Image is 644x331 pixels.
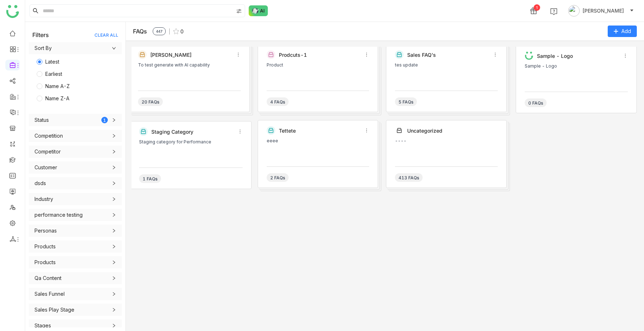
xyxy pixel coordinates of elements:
img: help.svg [550,8,557,15]
span: Add [621,27,631,35]
div: Sales Play Stage [29,304,122,316]
div: Staging category [151,129,234,135]
div: 413 FAQs [395,173,423,182]
img: favourite.svg [173,28,179,34]
div: 1 [101,117,108,123]
div: Qa Content [34,274,61,282]
div: tettete [279,128,361,134]
span: 447 [153,27,166,35]
span: Name A-Z [42,82,73,90]
div: Sample - Logo [537,53,620,59]
div: performance testing [29,209,122,221]
div: Filters [32,31,49,38]
div: tes update [395,63,498,68]
div: Sales Funnel [29,288,122,300]
img: ask-buddy-normal.svg [249,5,268,16]
div: Products [29,256,122,268]
div: 2 FAQs [267,173,289,182]
div: To test generate with AI capability [138,63,241,68]
button: [PERSON_NAME] [567,5,635,17]
div: Staging category for Performance [139,139,243,144]
div: Products [34,243,56,250]
div: Competitor [34,148,61,156]
div: Customer [29,161,122,174]
div: Sales FAQ's [407,52,489,58]
div: 1 FAQs [139,174,161,183]
div: 0 FAQs [525,98,547,107]
div: Industry [34,195,53,203]
span: Name Z-A [42,95,72,102]
div: Sort By [29,42,122,54]
div: Competitor [29,146,122,158]
span: [PERSON_NAME] [583,7,624,15]
div: Uncategorized [407,128,494,134]
div: Industry [29,193,122,205]
div: Personas [29,225,122,237]
div: 4 FAQs [267,97,289,106]
img: avatar [568,5,580,17]
div: Qa Content [29,272,122,284]
span: Latest [42,58,62,66]
div: Prodcuts-1 [279,52,361,58]
div: Customer [34,164,57,171]
div: Competition [29,130,122,142]
div: Competition [34,132,63,140]
div: [PERSON_NAME] [150,52,232,58]
div: Personas [34,227,57,235]
div: FAQs [133,28,147,35]
img: search-type.svg [236,8,242,14]
button: Add [608,26,637,37]
div: Sample - Logo [525,64,628,69]
div: performance testing [34,211,83,219]
img: logo [6,5,19,18]
div: Status1 [29,114,122,126]
div: ---- [395,138,498,143]
img: Document [525,51,533,60]
div: dsds [29,177,122,189]
div: eeee [267,138,369,143]
div: Sales Funnel [34,290,65,298]
span: Earliest [42,70,65,78]
div: Products [29,240,122,253]
span: 0 [180,28,184,35]
span: Sort By [34,44,116,52]
div: 5 FAQs [395,97,417,106]
div: Stages [34,322,51,330]
div: dsds [34,179,46,187]
div: Status [34,116,49,124]
div: 20 FAQs [138,97,163,106]
div: CLEAR ALL [95,32,118,38]
div: Product [267,63,369,68]
div: Products [34,258,56,266]
div: 1 [534,4,540,11]
div: Sales Play Stage [34,306,74,314]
